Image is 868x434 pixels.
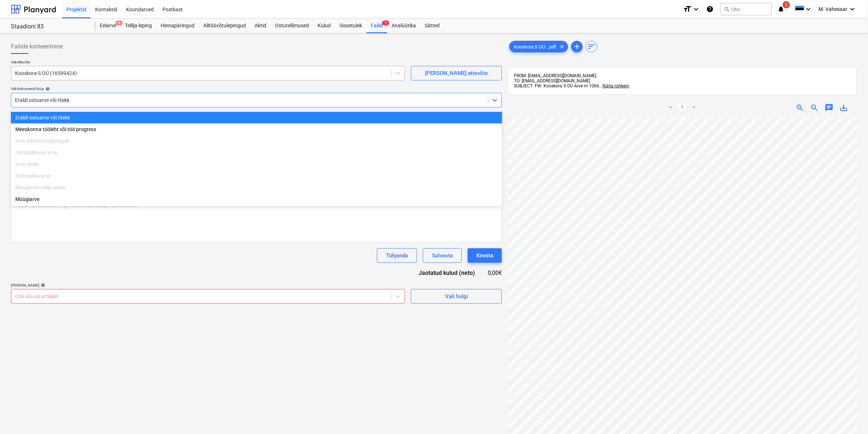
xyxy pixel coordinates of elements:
span: help [39,283,45,287]
a: Sissetulek [335,19,366,33]
span: Näita rohkem [602,83,629,88]
div: Failid [366,19,387,33]
div: Tühjenda [386,251,408,260]
div: Müügiarve tellija aktile [11,182,502,193]
div: Meeskonna tööleht või töö progress [11,123,502,135]
div: Arve aktile [11,158,502,170]
span: Failide konteerimine [11,42,63,51]
span: clear [558,42,566,51]
span: sort [587,42,596,51]
span: SUBJECT: FW: Kooskora S OÜ Arve nr 1066 [514,83,599,88]
div: Vali hulgi [445,292,468,301]
button: Otsi [721,3,772,15]
a: Next page [690,103,699,112]
a: Kulud [313,19,335,33]
a: Page 1 is your current page [678,103,687,112]
div: 0,00€ [487,269,502,277]
p: Vali ettevõte [11,60,405,66]
a: Alltöövõtulepingud [199,19,250,33]
div: [PERSON_NAME] [11,283,405,288]
div: Eelarve [95,19,121,33]
i: keyboard_arrow_down [848,5,857,13]
span: ... [599,83,629,88]
button: Tühjenda [377,248,417,263]
span: zoom_in [796,103,805,112]
span: FROM: [EMAIL_ADDRESS][DOMAIN_NAME] [514,73,596,78]
button: Vali hulgi [411,289,502,304]
a: Sätted [420,19,444,33]
button: Salvesta [423,248,462,263]
div: Kooskora S OÜ ...pdf [509,41,568,52]
a: Hinnapäringud [156,19,199,33]
span: TO: [EMAIL_ADDRESS][DOMAIN_NAME] [514,78,590,83]
span: 1 [382,20,389,25]
span: 8 [115,20,123,25]
i: format_size [683,5,692,13]
div: Eraldi ostuarve või tšekk [11,112,502,123]
span: M. Vahesaar [819,6,848,12]
i: Abikeskus [706,5,714,13]
a: Ostutellimused [271,19,313,33]
div: Salvesta [432,251,453,260]
a: Failid1 [366,19,387,33]
button: [PERSON_NAME] ettevõte [411,66,502,80]
div: [PERSON_NAME] ettevõte [425,68,488,78]
div: Vali dokumendi tüüp [11,86,502,91]
span: chat [825,103,834,112]
div: Ettemaksu arve [11,170,502,182]
a: Aktid [250,19,271,33]
a: Analüütika [387,19,420,33]
div: Staadioni 83 [11,23,87,31]
a: Tellija leping [121,19,156,33]
div: Arve alltöövõtulepingule [11,135,502,147]
a: Previous page [667,103,675,112]
i: keyboard_arrow_down [692,5,700,13]
div: Müügiarve [11,193,502,205]
i: notifications [778,5,785,13]
span: search [724,6,730,12]
span: save_alt [840,103,848,112]
div: Ostutellimuse arve [11,147,502,158]
span: zoom_out [810,103,819,112]
span: add [573,42,581,51]
button: Kinnita [468,248,502,263]
span: Kooskora S OÜ ...pdf [510,44,561,50]
span: help [44,87,50,91]
div: Jaotatud kulud (neto) [407,269,487,277]
div: Kinnita [476,251,493,260]
span: 1 [783,1,790,8]
i: keyboard_arrow_down [804,5,813,13]
a: Eelarve8 [95,19,121,33]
